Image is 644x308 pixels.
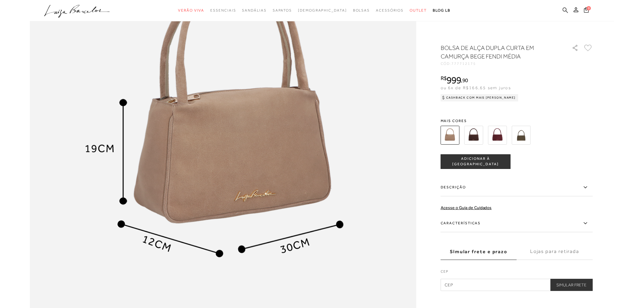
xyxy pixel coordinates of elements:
[461,78,468,83] i: ,
[517,243,593,260] label: Lojas para retirada
[441,179,593,196] label: Descrição
[441,94,518,101] div: Cashback com Mais [PERSON_NAME]
[441,62,562,65] div: CÓD:
[210,8,236,12] span: Essenciais
[488,126,507,145] img: BOLSA MÉDIA EM CAMURÇA MARSALA
[298,5,347,16] a: noSubCategoriesText
[178,8,204,12] span: Verão Viva
[376,5,404,16] a: categoryNavScreenReaderText
[178,5,204,16] a: categoryNavScreenReaderText
[298,8,347,12] span: [DEMOGRAPHIC_DATA]
[433,5,450,16] a: BLOG LB
[210,5,236,16] a: categoryNavScreenReaderText
[447,75,461,86] span: 999
[441,279,593,291] input: CEP
[452,61,476,66] span: 777712175
[433,8,450,12] span: BLOG LB
[410,8,427,12] span: Outlet
[441,205,492,210] a: Acesse o Guia de Cuidados
[353,8,370,12] span: Bolsas
[441,243,517,260] label: Simular frete e prazo
[441,119,593,123] span: Mais cores
[551,279,593,291] button: Simular Frete
[441,156,510,167] span: ADICIONAR À [GEOGRAPHIC_DATA]
[441,44,555,61] h1: BOLSA DE ALÇA DUPLA CURTA EM CAMURÇA BEGE FENDI MÉDIA
[273,8,292,12] span: Sapatos
[512,126,531,145] img: BOLSA MÉDIA EM CAMURÇA VERDE TOMILHO
[353,5,370,16] a: categoryNavScreenReaderText
[441,126,460,145] img: BOLSA DE ALÇA DUPLA CURTA EM CAMURÇA BEGE FENDI MÉDIA
[273,5,292,16] a: categoryNavScreenReaderText
[376,8,404,12] span: Acessórios
[441,154,511,169] button: ADICIONAR À [GEOGRAPHIC_DATA]
[441,75,447,81] i: R$
[441,269,593,277] label: CEP
[587,6,591,10] span: 0
[441,85,511,90] span: ou 6x de R$166,65 sem juros
[242,5,267,16] a: categoryNavScreenReaderText
[464,126,483,145] img: BOLSA DE ALÇA DUPLA CURTA EM CAMURÇA CAFÉ MÉDIA
[410,5,427,16] a: categoryNavScreenReaderText
[242,8,267,12] span: Sandálias
[462,77,468,83] span: 90
[441,215,593,232] label: Características
[582,7,591,15] button: 0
